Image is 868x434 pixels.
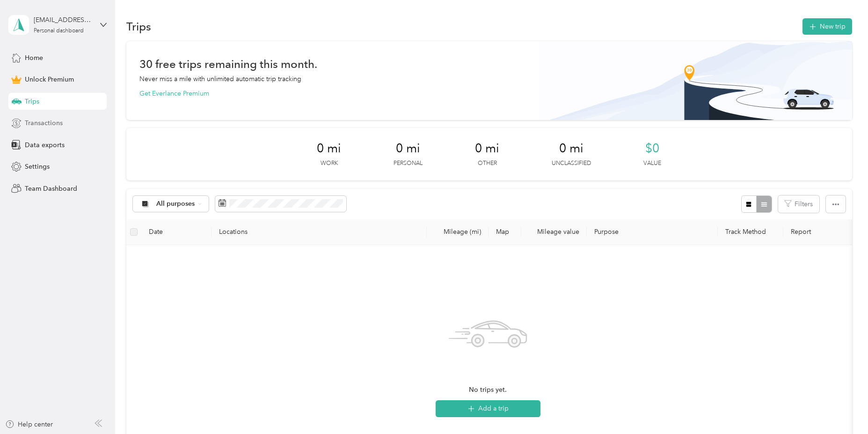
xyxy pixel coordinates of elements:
[317,141,341,156] span: 0 mi
[427,219,489,245] th: Mileage (mi)
[25,53,43,63] span: Home
[539,41,852,120] img: Banner
[25,75,74,84] span: Unlock Premium
[25,162,50,172] span: Settings
[5,419,53,429] button: Help center
[139,74,301,84] p: Never miss a mile with unlimited automatic trip tracking
[34,15,92,25] div: [EMAIL_ADDRESS][DOMAIN_NAME]
[521,219,587,245] th: Mileage value
[25,118,63,128] span: Transactions
[396,141,420,156] span: 0 mi
[394,159,423,168] p: Personal
[321,159,338,168] p: Work
[25,140,65,150] span: Data exports
[552,159,591,168] p: Unclassified
[489,219,521,245] th: Map
[802,18,852,35] button: New trip
[141,219,212,245] th: Date
[139,89,209,98] button: Get Everlance Premium
[212,219,427,245] th: Locations
[559,141,584,156] span: 0 mi
[34,28,84,34] div: Personal dashboard
[25,97,39,106] span: Trips
[816,382,868,434] iframe: Everlance-gr Chat Button Frame
[469,385,507,395] span: No trips yet.
[645,141,659,156] span: $0
[156,201,195,207] span: All purposes
[126,22,151,31] h1: Trips
[643,159,661,168] p: Value
[778,195,819,213] button: Filters
[475,141,499,156] span: 0 mi
[139,59,317,69] h1: 30 free trips remaining this month.
[718,219,783,245] th: Track Method
[587,219,718,245] th: Purpose
[478,159,497,168] p: Other
[25,184,77,194] span: Team Dashboard
[436,400,540,417] button: Add a trip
